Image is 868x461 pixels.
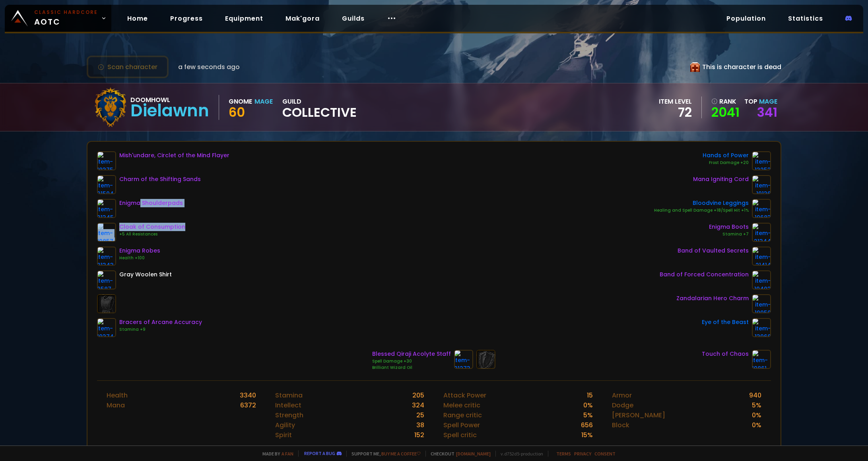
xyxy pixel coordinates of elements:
div: Melee critic [443,400,480,410]
div: Stamina +7 [709,231,749,237]
a: Mak'gora [279,10,326,27]
a: a fan [282,451,293,457]
div: Mana [107,400,125,410]
div: Enigma Shoulderpads [119,199,183,207]
div: Agility [275,420,295,430]
button: Scan character [87,56,169,78]
div: Block [612,420,629,430]
img: item-19136 [752,175,771,194]
img: item-19861 [752,350,771,369]
img: item-21343 [97,247,116,266]
img: item-21504 [97,175,116,194]
a: Classic HardcoreAOTC [5,5,111,32]
div: Health [107,390,128,400]
img: item-19683 [752,199,771,218]
span: v. d752d5 - production [495,451,543,457]
img: item-13968 [752,318,771,337]
img: item-21414 [752,247,771,266]
div: 0 % [752,410,761,420]
div: Attack Power [443,390,486,400]
div: 0 % [752,420,761,430]
div: 72 [659,106,692,118]
a: [DOMAIN_NAME] [456,451,491,457]
div: Armor [612,390,632,400]
span: a few seconds ago [178,62,240,72]
a: Consent [594,451,616,457]
div: Touch of Chaos [702,350,749,358]
a: Buy me a coffee [381,451,421,457]
a: Guilds [336,10,371,27]
a: 2041 [711,106,740,118]
div: Spell critic [443,430,477,440]
div: Stamina +9 [119,326,202,333]
div: Spell Damage +30 [372,358,451,365]
div: +5 All Resistances [119,231,185,237]
div: 38 [416,420,424,430]
img: item-19375 [97,151,116,170]
div: 205 [412,390,424,400]
img: item-19857 [97,223,116,242]
div: Frost Damage +20 [703,160,749,166]
div: Mage [254,96,273,106]
div: Blessed Qiraji Acolyte Staff [372,350,451,358]
div: 940 [749,390,761,400]
div: Healing and Spell Damage +18/Spell Hit +1% [654,207,749,214]
small: Classic Hardcore [34,9,98,16]
div: Eye of the Beast [702,318,749,326]
div: This is character is dead [690,62,781,72]
a: Population [720,10,772,27]
span: Checkout [425,451,491,457]
div: Band of Forced Concentration [660,270,749,279]
div: item level [659,96,692,106]
div: [PERSON_NAME] [612,410,665,420]
a: Progress [164,10,209,27]
div: Hands of Power [703,151,749,160]
div: 656 [581,420,593,430]
div: Mish'undare, Circlet of the Mind Flayer [119,151,229,160]
div: Mana Igniting Cord [693,175,749,183]
div: 25 [416,410,424,420]
span: Made by [258,451,293,457]
a: Terms [556,451,571,457]
div: 324 [412,400,424,410]
div: Dodge [612,400,633,410]
span: Collective [282,106,357,118]
img: item-13253 [752,151,771,170]
div: Doomhowl [130,95,209,105]
span: Mage [759,97,777,106]
div: 5 % [583,410,593,420]
img: item-19374 [97,318,116,337]
a: 341 [757,103,777,121]
img: item-19403 [752,270,771,289]
a: Equipment [219,10,270,27]
div: 5 % [752,400,761,410]
div: Bracers of Arcane Accuracy [119,318,202,326]
div: Intellect [275,400,301,410]
div: guild [282,96,357,118]
div: 152 [414,430,424,440]
a: Statistics [782,10,829,27]
div: Enigma Boots [709,223,749,231]
div: Cloak of Consumption [119,223,185,231]
img: item-2587 [97,270,116,289]
div: Dielawnn [130,105,209,117]
a: Report a bug [304,450,335,456]
div: Strength [275,410,303,420]
span: 60 [229,103,245,121]
div: Enigma Robes [119,247,160,255]
div: Zandalarian Hero Charm [676,294,749,303]
div: Stamina [275,390,303,400]
img: item-21344 [752,223,771,242]
div: Bloodvine Leggings [654,199,749,207]
span: Support me, [346,451,421,457]
div: Brilliant Wizard Oil [372,365,451,371]
div: 15 % [581,430,593,440]
img: item-21345 [97,199,116,218]
div: 0 % [583,400,593,410]
div: Health +100 [119,255,160,261]
div: 6372 [240,400,256,410]
div: 15 [587,390,593,400]
div: Gnome [229,96,252,106]
div: rank [711,96,740,106]
a: Privacy [574,451,591,457]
